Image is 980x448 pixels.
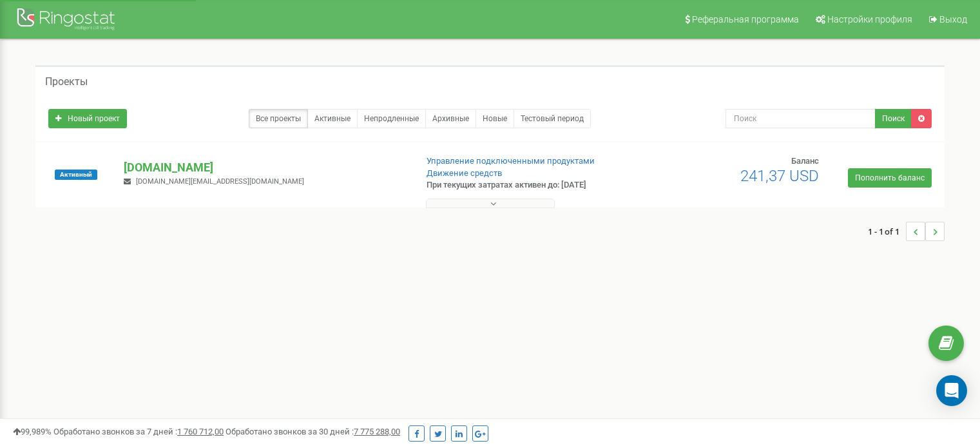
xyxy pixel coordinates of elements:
a: Новые [476,109,514,128]
a: Пополнить баланс [848,168,932,188]
a: Архивные [425,109,476,128]
p: При текущих затратах активен до: [DATE] [427,179,633,191]
span: 1 - 1 of 1 [868,222,906,241]
a: Управление подключенными продуктами [427,156,595,166]
a: Все проекты [249,109,308,128]
span: Настройки профиля [827,14,912,24]
u: 1 760 712,00 [177,427,224,436]
span: Обработано звонков за 30 дней : [226,427,400,436]
span: Баланс [791,156,819,166]
span: Активный [55,170,97,180]
span: Выход [939,14,967,24]
span: [DOMAIN_NAME][EMAIL_ADDRESS][DOMAIN_NAME] [136,177,304,186]
h5: Проекты [45,76,88,88]
a: Тестовый период [514,109,591,128]
div: Open Intercom Messenger [936,375,967,406]
span: 241,37 USD [740,167,819,185]
span: 99,989% [13,427,52,436]
a: Движение средств [427,168,502,178]
u: 7 775 288,00 [354,427,400,436]
nav: ... [868,209,945,254]
input: Поиск [725,109,876,128]
p: [DOMAIN_NAME] [124,159,405,176]
a: Непродленные [357,109,426,128]
span: Обработано звонков за 7 дней : [53,427,224,436]
a: Активные [307,109,358,128]
button: Поиск [875,109,912,128]
a: Новый проект [48,109,127,128]
span: Реферальная программа [692,14,799,24]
